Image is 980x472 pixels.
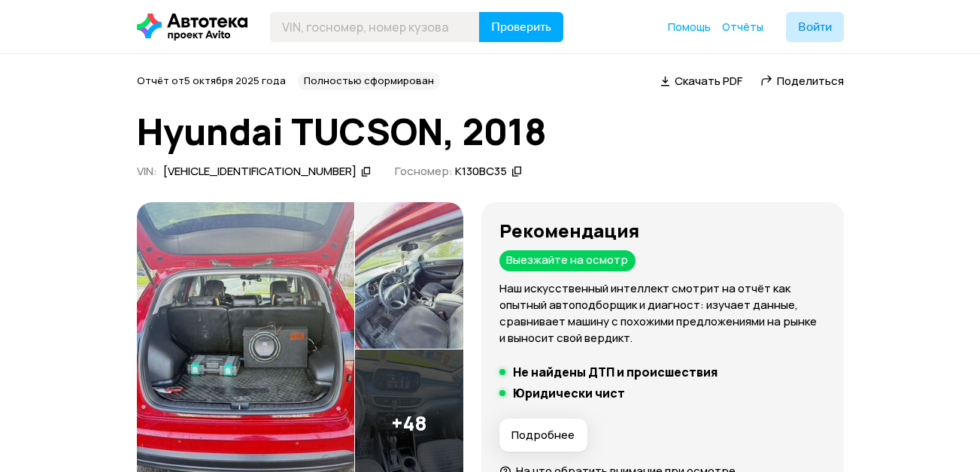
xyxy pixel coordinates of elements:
span: VIN : [137,163,157,179]
span: Скачать PDF [675,73,742,89]
span: Подробнее [511,428,575,443]
h1: Hyundai TUCSON, 2018 [137,111,844,152]
div: [VEHICLE_IDENTIFICATION_NUMBER] [163,164,357,180]
h5: Юридически чист [513,386,625,401]
button: Войти [786,12,844,42]
div: Выезжайте на осмотр [499,250,636,271]
p: Наш искусственный интеллект смотрит на отчёт как опытный автоподборщик и диагност: изучает данные... [499,280,826,346]
a: Скачать PDF [660,73,742,89]
span: Помощь [668,20,711,34]
span: Поделиться [777,73,844,89]
span: Отчёт от 5 октября 2025 года [137,74,286,87]
input: VIN, госномер, номер кузова [270,12,480,42]
span: Отчёты [722,20,763,34]
a: Отчёты [722,20,763,35]
button: Подробнее [499,419,587,452]
a: Поделиться [760,73,844,89]
button: Проверить [479,12,563,42]
span: Проверить [491,21,551,33]
span: Госномер: [395,163,453,179]
span: Войти [798,21,832,33]
a: Помощь [668,20,711,35]
h5: Не найдены ДТП и происшествия [513,365,718,380]
h3: Рекомендация [499,220,826,241]
div: К130ВС35 [455,164,507,180]
div: Полностью сформирован [298,72,440,90]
